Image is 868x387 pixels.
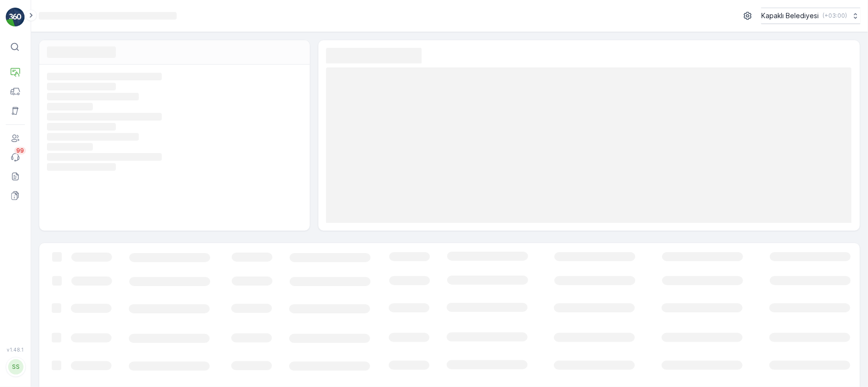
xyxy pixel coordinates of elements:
div: SS [8,359,23,375]
p: ( +03:00 ) [823,12,847,20]
button: Kapaklı Belediyesi(+03:00) [761,8,860,24]
a: 99 [6,148,25,167]
img: logo [6,8,25,27]
span: v 1.48.1 [6,347,25,353]
button: SS [6,354,25,379]
p: 99 [16,147,24,155]
p: Kapaklı Belediyesi [761,11,819,21]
